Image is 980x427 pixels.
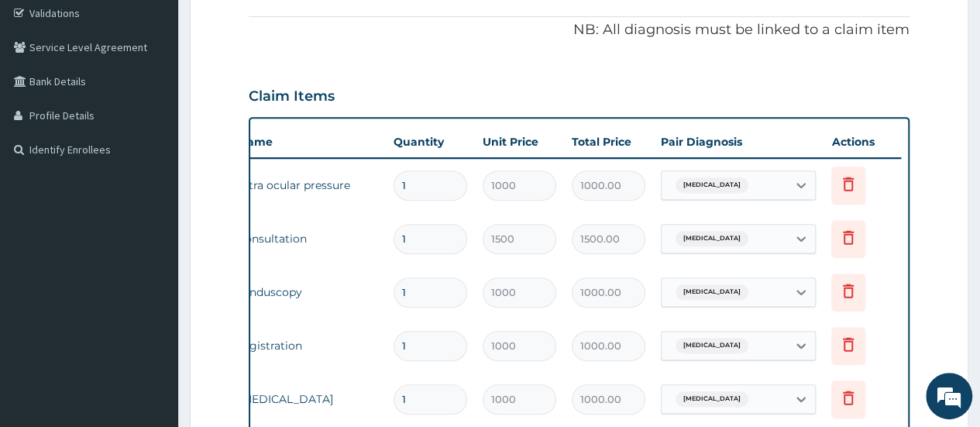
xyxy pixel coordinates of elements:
textarea: Type your message and hit 'Enter' [8,272,295,326]
th: Actions [824,126,901,157]
th: Total Price [564,126,653,157]
p: NB: All diagnosis must be linked to a claim item [249,20,910,40]
th: Name [231,126,386,157]
span: [MEDICAL_DATA] [676,177,748,193]
div: Chat with us now [81,87,260,107]
th: Pair Diagnosis [653,126,824,157]
td: funduscopy [231,277,386,308]
span: [MEDICAL_DATA] [676,391,748,407]
td: registration [231,330,386,361]
h3: Claim Items [249,88,335,105]
td: consultation [231,223,386,254]
td: intra ocular pressure [231,170,386,201]
td: [MEDICAL_DATA] [231,384,386,415]
span: [MEDICAL_DATA] [676,284,748,300]
div: Minimize live chat window [254,8,291,45]
span: [MEDICAL_DATA] [676,338,748,353]
span: [MEDICAL_DATA] [676,231,748,246]
img: d_794563401_company_1708531726252_794563401 [29,77,63,116]
th: Unit Price [475,126,564,157]
th: Quantity [386,126,475,157]
span: We're online! [90,119,214,276]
